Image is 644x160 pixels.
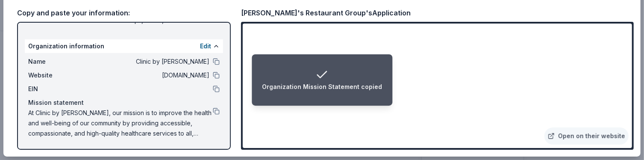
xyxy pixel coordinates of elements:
div: Mission statement [28,98,220,108]
span: [DOMAIN_NAME] [85,70,209,80]
span: Clinic by [PERSON_NAME] [85,56,209,67]
div: Copy and paste your information: [17,7,231,18]
a: Open on their website [544,127,629,145]
div: Organization information [25,39,223,53]
span: Website [28,70,85,80]
div: Organization Mission Statement copied [262,82,382,92]
div: [PERSON_NAME]'s Restaurant Group's Application [241,7,411,18]
span: Name [28,56,85,67]
span: EIN [28,84,85,94]
button: Edit [200,41,211,51]
span: At Clinic by [PERSON_NAME], our mission is to improve the health and well-being of our community ... [28,108,213,139]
